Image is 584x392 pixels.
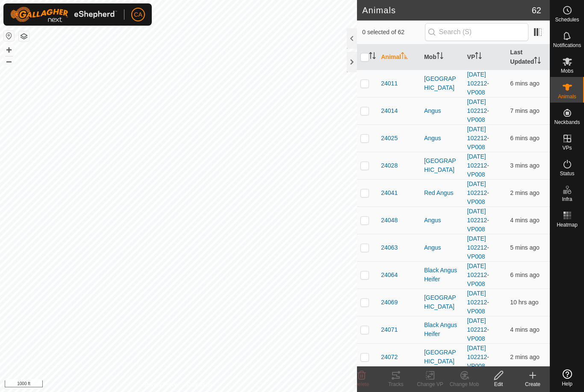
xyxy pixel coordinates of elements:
div: Change Mob [447,380,481,388]
h2: Animals [362,5,532,15]
span: 24048 [381,216,398,225]
span: Mobs [561,68,573,74]
div: Tracks [379,380,413,388]
span: 0 selected of 62 [362,28,425,37]
span: Schedules [555,17,579,22]
span: 25 Sep 2025 at 6:20 am [510,80,539,87]
span: 25 Sep 2025 at 6:22 am [510,162,539,169]
a: [DATE] 102212-VP008 [467,345,489,369]
span: Help [562,381,572,386]
span: 24014 [381,106,398,115]
div: Red Angus [424,189,460,197]
div: [GEOGRAPHIC_DATA] [424,348,460,366]
a: [DATE] 102212-VP008 [467,317,489,342]
a: [DATE] 102212-VP008 [467,262,489,287]
div: Black Angus Heifer [424,266,460,284]
span: 25 Sep 2025 at 6:21 am [510,326,539,333]
div: Edit [481,380,516,388]
div: [GEOGRAPHIC_DATA] [424,156,460,174]
span: 24041 [381,189,398,197]
span: 24025 [381,134,398,143]
div: Black Angus Heifer [424,321,460,339]
a: [DATE] 102212-VP008 [467,208,489,233]
th: VP [464,44,507,70]
span: 24072 [381,353,398,362]
span: 62 [532,4,541,17]
span: Neckbands [554,120,580,125]
div: Angus [424,216,460,225]
div: Create [516,380,550,388]
a: Contact Us [187,381,212,389]
span: VPs [562,145,572,150]
p-sorticon: Activate to sort [401,53,408,60]
a: [DATE] 102212-VP008 [467,126,489,150]
span: 25 Sep 2025 at 6:19 am [510,107,539,114]
span: Infra [562,197,572,202]
div: [GEOGRAPHIC_DATA] [424,74,460,92]
a: [DATE] 102212-VP008 [467,153,489,178]
span: 25 Sep 2025 at 6:20 am [510,244,539,251]
th: Animal [378,44,421,70]
span: Status [560,171,574,176]
a: [DATE] 102212-VP008 [467,235,489,260]
button: Reset Map [4,31,14,41]
span: 25 Sep 2025 at 6:24 am [510,354,539,360]
a: [DATE] 102212-VP008 [467,71,489,96]
span: CA [134,10,142,19]
span: 25 Sep 2025 at 6:22 am [510,217,539,224]
div: [GEOGRAPHIC_DATA] [424,293,460,311]
button: Map Layers [19,31,29,41]
p-sorticon: Activate to sort [369,53,376,60]
span: Notifications [553,43,581,48]
div: Angus [424,134,460,143]
span: Animals [558,94,576,99]
span: 24071 [381,325,398,334]
span: Heatmap [557,222,578,227]
a: [DATE] 102212-VP008 [467,180,489,205]
span: 25 Sep 2025 at 6:23 am [510,189,539,196]
span: 25 Sep 2025 at 6:20 am [510,135,539,141]
div: Change VP [413,380,447,388]
p-sorticon: Activate to sort [475,53,482,60]
div: Angus [424,243,460,252]
a: Privacy Policy [145,381,177,389]
span: 24064 [381,271,398,280]
span: Delete [354,381,369,387]
a: [DATE] 102212-VP008 [467,98,489,123]
a: [DATE] 102212-VP008 [467,290,489,315]
span: 24 Sep 2025 at 7:33 pm [510,299,538,306]
a: Help [550,366,584,390]
img: Gallagher Logo [10,7,117,22]
span: 24011 [381,79,398,88]
div: Angus [424,106,460,115]
th: Mob [421,44,464,70]
p-sorticon: Activate to sort [437,53,443,60]
input: Search (S) [425,23,528,41]
span: 24063 [381,243,398,252]
span: 24028 [381,161,398,170]
th: Last Updated [507,44,550,70]
p-sorticon: Activate to sort [534,58,541,65]
button: + [4,45,14,55]
span: 24069 [381,298,398,307]
button: – [4,56,14,66]
span: 25 Sep 2025 at 6:19 am [510,271,539,278]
